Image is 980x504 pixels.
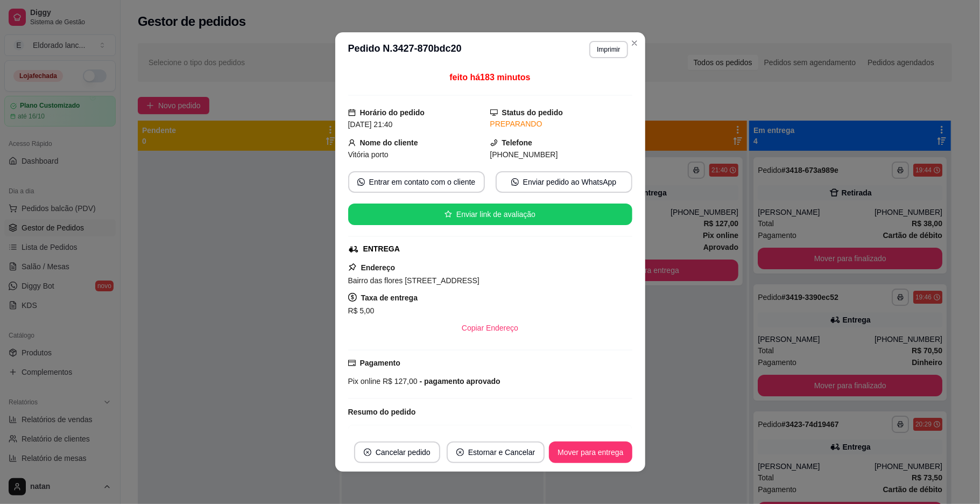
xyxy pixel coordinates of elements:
button: Imprimir [589,41,628,58]
span: close-circle [456,449,464,456]
span: calendar [348,109,356,116]
strong: Resumo do pedido [348,408,416,416]
span: [PHONE_NUMBER] [490,150,558,159]
span: dollar [348,293,357,302]
span: R$ 127,00 [380,377,418,386]
button: Mover para entrega [549,442,632,463]
span: Bairro das flores [STREET_ADDRESS] [348,276,480,285]
span: feito há 183 minutos [449,73,530,82]
span: desktop [490,109,498,116]
button: close-circleCancelar pedido [354,442,440,463]
button: Close [626,34,643,52]
span: whats-app [357,178,365,186]
span: [DATE] 21:40 [348,120,393,129]
button: Copiar Endereço [453,317,527,339]
strong: Telefone [502,138,533,147]
button: starEnviar link de avaliação [348,204,632,225]
strong: Nome do cliente [360,138,418,147]
span: pushpin [348,263,357,271]
span: Vitória porto [348,150,389,159]
span: user [348,139,356,146]
button: close-circleEstornar e Cancelar [447,442,545,463]
span: credit-card [348,359,356,367]
span: star [445,211,452,218]
button: whats-appEntrar em contato com o cliente [348,171,485,193]
span: whats-app [511,178,519,186]
div: ENTREGA [363,243,400,255]
span: Pix online [348,377,381,386]
strong: Horário do pedido [360,108,425,117]
strong: Pagamento [360,359,400,367]
span: - pagamento aprovado [418,377,500,386]
span: phone [490,139,498,146]
h3: Pedido N. 3427-870bdc20 [348,41,462,58]
strong: Endereço [361,263,396,272]
strong: Status do pedido [502,108,563,117]
strong: Taxa de entrega [361,293,418,302]
span: R$ 5,00 [348,306,375,315]
span: close-circle [364,449,371,456]
button: whats-appEnviar pedido ao WhatsApp [496,171,632,193]
div: PREPARANDO [490,118,632,130]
